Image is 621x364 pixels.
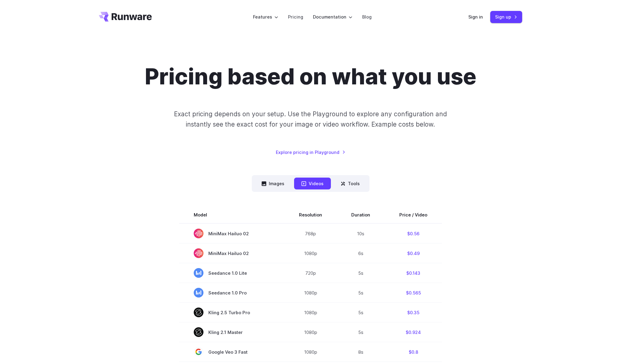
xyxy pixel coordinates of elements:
td: 1080p [284,342,337,362]
h1: Pricing based on what you use [145,63,476,90]
td: 5s [337,322,385,342]
a: Explore pricing in Playground [276,149,345,156]
a: Sign in [468,13,483,20]
td: 720p [284,263,337,283]
td: $0.565 [385,283,442,303]
button: Images [254,178,292,189]
label: Features [253,13,278,20]
span: Seedance 1.0 Lite [194,268,270,278]
th: Duration [337,206,385,223]
td: 1080p [284,303,337,322]
span: Seedance 1.0 Pro [194,288,270,298]
td: 10s [337,223,385,243]
button: Videos [294,178,331,189]
span: MiniMax Hailuo 02 [194,248,270,258]
td: $0.8 [385,342,442,362]
span: Google Veo 3 Fast [194,347,270,357]
button: Tools [333,178,367,189]
td: $0.56 [385,223,442,243]
td: 1080p [284,322,337,342]
th: Price / Video [385,206,442,223]
td: 5s [337,283,385,303]
a: Go to / [99,12,152,22]
td: 768p [284,223,337,243]
label: Documentation [313,13,352,20]
td: $0.49 [385,243,442,263]
th: Resolution [284,206,337,223]
td: $0.143 [385,263,442,283]
td: 5s [337,263,385,283]
span: Kling 2.1 Master [194,327,270,337]
td: 1080p [284,243,337,263]
td: $0.924 [385,322,442,342]
a: Pricing [288,13,303,20]
td: 5s [337,303,385,322]
td: 8s [337,342,385,362]
th: Model [179,206,284,223]
td: 1080p [284,283,337,303]
td: $0.35 [385,303,442,322]
td: 6s [337,243,385,263]
a: Blog [362,13,372,20]
a: Sign up [490,11,522,23]
span: MiniMax Hailuo 02 [194,229,270,238]
p: Exact pricing depends on your setup. Use the Playground to explore any configuration and instantl... [162,109,459,129]
span: Kling 2.5 Turbo Pro [194,308,270,317]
